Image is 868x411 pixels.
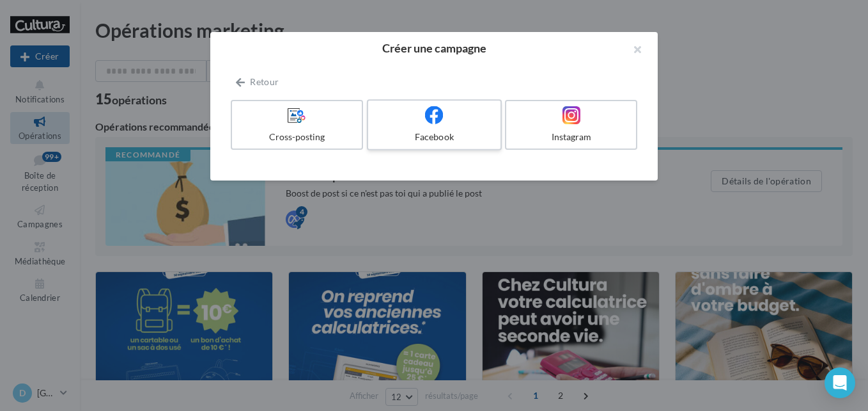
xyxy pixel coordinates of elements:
[231,42,637,54] h2: Créer une campagne
[511,131,631,143] div: Instagram
[237,131,357,143] div: Cross-posting
[373,131,495,143] div: Facebook
[231,74,284,90] button: Retour
[825,367,855,398] div: Open Intercom Messenger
